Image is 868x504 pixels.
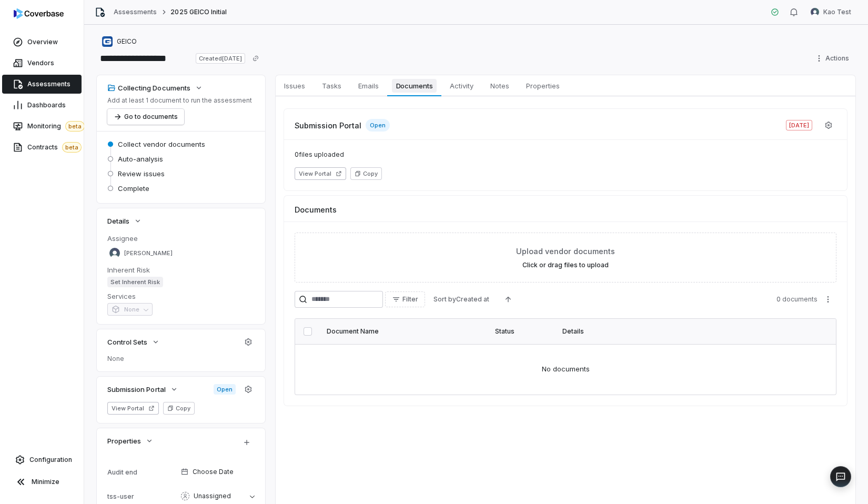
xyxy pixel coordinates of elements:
span: [PERSON_NAME] [124,249,173,257]
button: Copy [350,167,382,180]
span: Properties [522,79,564,93]
div: Details [562,327,804,336]
dt: Inherent Risk [107,265,255,275]
button: View Portal [295,167,346,180]
svg: Ascending [504,295,512,304]
span: Choose Date [193,468,234,476]
button: Filter [385,291,425,307]
span: Issues [280,79,309,93]
button: Collecting Documents [104,78,206,97]
span: GEICO [117,37,137,46]
span: Minimize [32,478,59,486]
span: 0 files uploaded [295,150,836,159]
div: Audit end [107,468,177,476]
dt: Assignee [107,234,255,243]
span: Overview [27,38,58,46]
span: Details [107,216,129,226]
button: Ascending [498,291,519,307]
button: https://geico.com/GEICO [99,32,140,51]
button: Sort byCreated at [427,291,496,307]
img: Lili Jiang avatar [109,248,120,258]
div: Collecting Documents [107,83,190,93]
a: Vendors [2,54,82,73]
td: No documents [295,344,836,395]
button: Copy [163,402,195,415]
a: Dashboards [2,96,82,115]
span: Vendors [27,59,54,67]
span: Review issues [118,169,165,178]
span: Submission Portal [107,385,166,394]
button: View Portal [107,402,159,415]
span: Assessments [27,80,70,88]
span: Emails [354,79,383,93]
img: Kao Test avatar [811,8,819,16]
button: Properties [104,431,157,450]
span: Complete [118,184,149,193]
span: Monitoring [27,121,85,132]
a: Monitoringbeta [2,117,82,136]
dt: Services [107,291,255,301]
p: Add at least 1 document to run the assessment [107,96,252,105]
div: Document Name [327,327,482,336]
a: Contractsbeta [2,138,82,157]
span: None [107,355,255,363]
span: Tasks [318,79,346,93]
span: Activity [446,79,478,93]
span: Contracts [27,142,82,153]
span: Upload vendor documents [516,246,615,257]
button: Actions [812,51,855,66]
button: More actions [820,291,836,307]
span: 0 documents [776,295,817,304]
span: [DATE] [786,120,812,130]
span: Set Inherent Risk [107,277,163,287]
span: 2025 GEICO Initial [170,8,227,16]
button: Control Sets [104,332,163,351]
button: Copy link [246,49,265,68]
button: Minimize [4,471,79,492]
button: Kao Test avatarKao Test [804,4,857,20]
button: Go to documents [107,109,184,125]
a: Configuration [4,450,79,469]
button: Details [104,211,145,230]
span: beta [65,121,85,132]
span: Collect vendor documents [118,139,205,149]
span: Filter [402,295,418,304]
a: Assessments [2,75,82,94]
span: beta [62,142,82,153]
span: Documents [392,79,437,93]
img: logo-D7KZi-bG.svg [14,8,64,19]
span: Control Sets [107,337,147,347]
div: Status [495,327,550,336]
span: Unassigned [194,492,231,500]
span: Configuration [29,456,72,464]
span: Submission Portal [295,120,361,131]
span: Created [DATE] [196,53,245,64]
label: Click or drag files to upload [522,261,609,269]
a: Overview [2,33,82,52]
button: Submission Portal [104,380,181,399]
span: Auto-analysis [118,154,163,164]
button: Choose Date [177,461,259,483]
span: Kao Test [823,8,851,16]
span: Open [214,384,236,395]
span: Properties [107,436,141,446]
div: tss-user [107,492,177,500]
span: Dashboards [27,101,66,109]
span: Open [366,119,390,132]
span: Notes [486,79,513,93]
span: Documents [295,204,337,215]
a: Assessments [114,8,157,16]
